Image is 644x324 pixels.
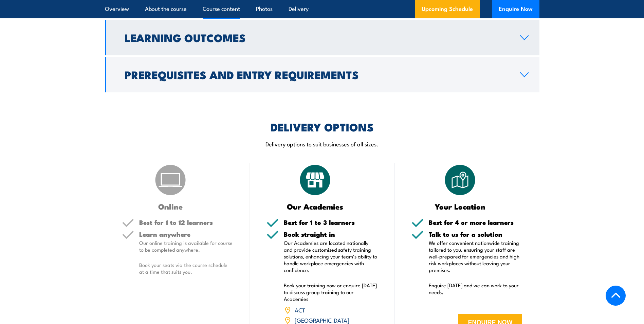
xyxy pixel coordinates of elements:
h5: Best for 1 to 3 learners [284,219,378,226]
h2: Learning Outcomes [125,33,509,42]
h5: Learn anywhere [139,231,233,237]
h5: Talk to us for a solution [429,231,522,237]
p: Our Academies are located nationally and provide customised safety training solutions, enhancing ... [284,239,378,273]
p: We offer convenient nationwide training tailored to you, ensuring your staff are well-prepared fo... [429,239,522,273]
h3: Your Location [411,202,509,210]
h3: Online [122,202,219,210]
p: Our online training is available for course to be completed anywhere. [139,239,233,253]
p: Book your seats via the course schedule at a time that suits you. [139,262,233,275]
h3: Our Academies [266,202,364,210]
a: Prerequisites and Entry Requirements [105,57,539,92]
p: Enquire [DATE] and we can work to your needs. [429,282,522,295]
a: ACT [295,306,305,314]
p: Book your training now or enquire [DATE] to discuss group training to our Academies [284,282,378,302]
h2: DELIVERY OPTIONS [271,122,374,131]
h5: Book straight in [284,231,378,237]
a: Learning Outcomes [105,20,539,55]
h2: Prerequisites and Entry Requirements [125,70,509,79]
h5: Best for 1 to 12 learners [139,219,233,226]
p: Delivery options to suit businesses of all sizes. [105,140,539,148]
a: [GEOGRAPHIC_DATA] [295,316,349,324]
h5: Best for 4 or more learners [429,219,522,226]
